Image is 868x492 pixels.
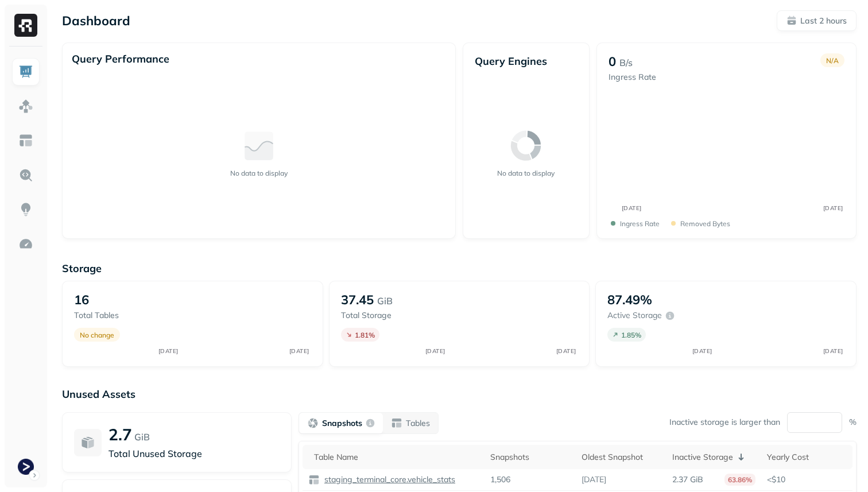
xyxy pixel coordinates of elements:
[62,13,130,29] p: Dashboard
[341,310,424,321] p: Total storage
[724,474,755,486] p: 63.86%
[14,14,37,37] img: Ryft
[134,430,150,444] p: GiB
[320,474,455,485] a: staging_terminal_core.vehicle_stats
[322,474,455,485] p: staging_terminal_core.vehicle_stats
[341,292,374,308] p: 37.45
[582,452,661,463] div: Oldest Snapshot
[680,219,730,228] p: Removed bytes
[490,474,510,485] p: 1,506
[18,237,33,251] img: Optimization
[767,452,847,463] div: Yearly Cost
[826,56,839,65] p: N/A
[823,347,843,355] tspan: [DATE]
[619,56,633,69] p: B/s
[322,418,362,429] p: Snapshots
[800,16,847,26] p: Last 2 hours
[62,388,857,401] p: Unused Assets
[609,53,616,69] p: 0
[777,10,857,31] button: Last 2 hours
[556,347,576,355] tspan: [DATE]
[314,452,479,463] div: Table Name
[669,417,780,428] p: Inactive storage is larger than
[18,133,33,148] img: Asset Explorer
[823,204,843,212] tspan: [DATE]
[108,424,132,444] p: 2.7
[425,347,445,355] tspan: [DATE]
[377,294,393,308] p: GiB
[582,474,606,485] p: [DATE]
[620,219,660,228] p: Ingress Rate
[74,310,157,321] p: Total tables
[692,347,712,355] tspan: [DATE]
[607,292,652,308] p: 87.49%
[406,418,430,429] p: Tables
[80,331,114,339] p: No change
[621,204,641,212] tspan: [DATE]
[18,64,33,79] img: Dashboard
[18,202,33,217] img: Insights
[672,474,703,485] p: 2.37 GiB
[18,168,33,183] img: Query Explorer
[621,331,641,339] p: 1.85 %
[849,417,857,428] p: %
[767,474,847,485] p: <$10
[609,72,656,83] p: Ingress Rate
[490,452,570,463] div: Snapshots
[475,55,578,68] p: Query Engines
[289,347,309,355] tspan: [DATE]
[230,169,288,177] p: No data to display
[108,447,280,460] p: Total Unused Storage
[62,262,857,275] p: Storage
[497,169,555,177] p: No data to display
[74,292,89,308] p: 16
[72,52,169,65] p: Query Performance
[308,474,320,486] img: table
[672,452,733,463] p: Inactive Storage
[158,347,179,355] tspan: [DATE]
[18,459,34,475] img: Terminal Staging
[355,331,375,339] p: 1.81 %
[607,310,662,321] p: Active storage
[18,99,33,114] img: Assets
